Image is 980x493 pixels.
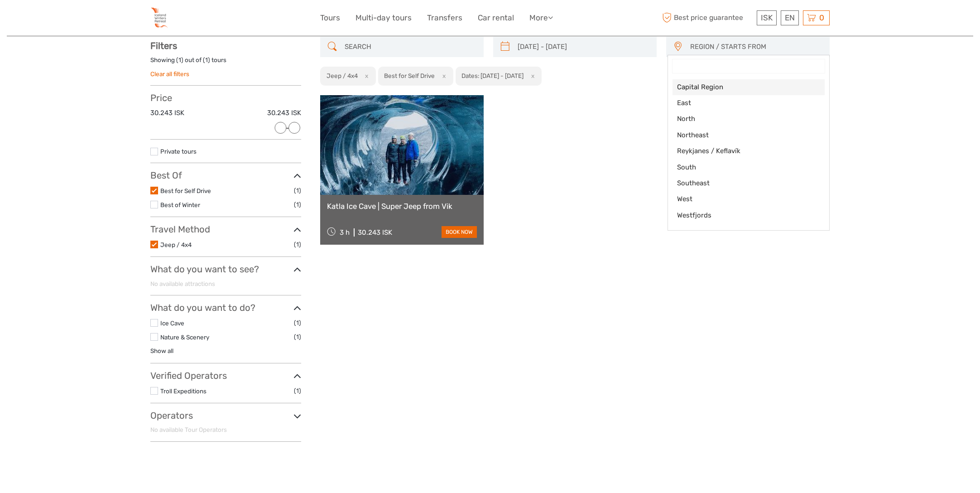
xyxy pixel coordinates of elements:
[341,39,479,55] input: SEARCH
[686,39,825,54] button: REGION / STARTS FROM
[327,202,477,211] a: Katla Ice Cave | Super Jeep from Vik
[160,201,200,208] a: Best of Winter
[677,114,805,124] span: North
[150,40,177,51] strong: Filters
[160,387,207,395] a: Troll Expeditions
[818,13,826,22] span: 0
[150,56,301,70] div: Showing ( ) out of ( ) tours
[384,72,435,79] h2: Best for Self Drive
[150,92,301,103] h3: Price
[673,59,825,73] input: Search
[340,228,350,237] span: 3 h
[478,11,514,24] a: Car rental
[150,302,301,313] h3: What do you want to do?
[150,170,301,181] h3: Best Of
[150,70,189,77] a: Clear all filters
[160,319,184,327] a: Ice Cave
[358,228,392,237] div: 30.243 ISK
[178,56,181,64] label: 1
[267,108,301,118] label: 30.243 ISK
[150,426,227,433] span: No available Tour Operators
[781,10,799,25] div: EN
[150,370,301,381] h3: Verified Operators
[160,148,197,155] a: Private tours
[294,185,301,196] span: (1)
[677,130,805,140] span: Northeast
[677,179,805,188] span: Southeast
[677,163,805,172] span: South
[320,11,340,24] a: Tours
[150,7,169,29] img: 2459-dcd33dd9-735b-4d51-8392-92c025990c57_logo_small.png
[104,14,115,25] button: Open LiveChat chat widget
[677,194,805,204] span: West
[461,72,524,79] h2: Dates: [DATE] - [DATE]
[294,199,301,210] span: (1)
[529,11,553,24] a: More
[294,239,301,250] span: (1)
[525,71,537,81] button: x
[150,224,301,235] h3: Travel Method
[359,71,371,81] button: x
[150,280,215,287] span: No available attractions
[677,82,805,92] span: Capital Region
[355,11,412,24] a: Multi-day tours
[160,333,209,341] a: Nature & Scenery
[761,13,773,22] span: ISK
[160,241,192,248] a: Jeep / 4x4
[660,10,754,25] span: Best price guarantee
[294,318,301,328] span: (1)
[150,410,301,421] h3: Operators
[436,71,448,81] button: x
[514,39,652,55] input: SELECT DATES
[13,16,102,23] p: We're away right now. Please check back later!
[150,347,173,354] a: Show all
[677,211,805,220] span: Westfjords
[150,264,301,275] h3: What do you want to see?
[327,72,358,79] h2: Jeep / 4x4
[150,108,184,118] label: 30.243 ISK
[205,56,208,64] label: 1
[294,386,301,396] span: (1)
[160,187,211,194] a: Best for Self Drive
[442,226,477,238] a: book now
[427,11,462,24] a: Transfers
[677,98,805,108] span: East
[677,146,805,156] span: Reykjanes / Keflavík
[294,332,301,342] span: (1)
